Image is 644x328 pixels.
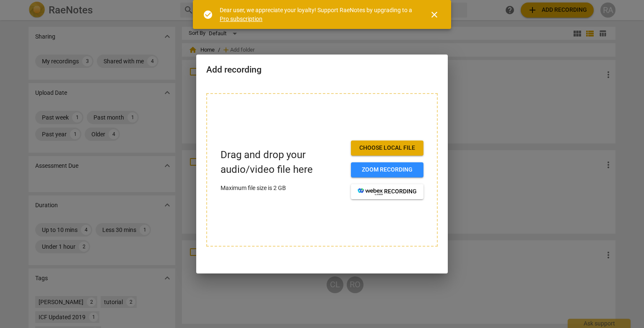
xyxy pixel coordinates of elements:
a: Pro subscription [220,16,262,22]
div: Dear user, we appreciate your loyalty! Support RaeNotes by upgrading to a [220,6,414,23]
span: Zoom recording [358,166,417,174]
span: Choose local file [358,144,417,152]
button: Choose local file [351,141,423,156]
span: check_circle [203,10,213,20]
button: recording [351,184,423,199]
h2: Add recording [206,65,438,75]
span: close [429,10,439,20]
p: Maximum file size is 2 GB [221,184,344,193]
span: recording [358,187,417,196]
button: Zoom recording [351,162,423,177]
button: Close [424,5,444,25]
p: Drag and drop your audio/video file here [221,148,344,177]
